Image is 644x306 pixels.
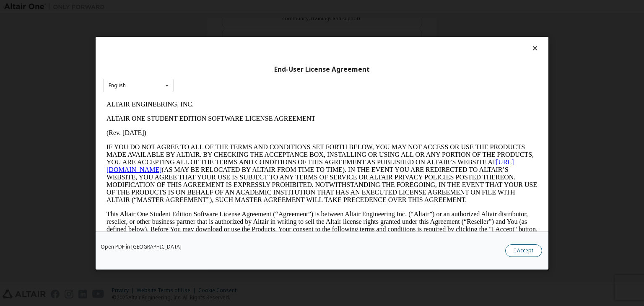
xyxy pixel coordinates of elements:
p: IF YOU DO NOT AGREE TO ALL OF THE TERMS AND CONDITIONS SET FORTH BELOW, YOU MAY NOT ACCESS OR USE... [3,46,434,106]
button: I Accept [505,244,542,257]
div: End-User License Agreement [103,65,541,73]
a: [URL][DOMAIN_NAME] [3,61,411,76]
a: Open PDF in [GEOGRAPHIC_DATA] [101,244,182,249]
p: This Altair One Student Edition Software License Agreement (“Agreement”) is between Altair Engine... [3,113,434,143]
p: ALTAIR ENGINEERING, INC. [3,3,434,11]
div: English [109,83,126,88]
p: ALTAIR ONE STUDENT EDITION SOFTWARE LICENSE AGREEMENT [3,18,434,25]
p: (Rev. [DATE]) [3,32,434,39]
